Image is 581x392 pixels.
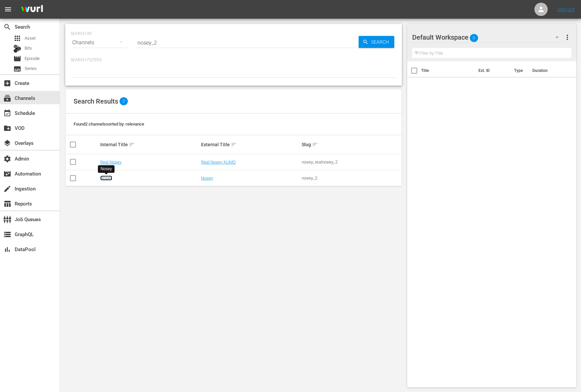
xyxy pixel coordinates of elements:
[563,29,571,45] button: more_vert
[3,155,11,163] span: Admin
[302,160,401,165] div: nosey_realnosey_2
[3,109,11,117] span: Schedule
[528,61,568,80] th: Duration
[412,28,565,47] div: Default Workspace
[557,7,575,12] a: Sign Out
[3,230,11,238] span: GraphQL
[3,139,11,147] span: Overlays
[201,141,300,149] div: External Title
[25,45,32,52] span: Bits
[4,5,12,13] span: menu
[13,65,21,73] span: Series
[3,185,11,193] span: Ingestion
[474,61,510,80] th: Ext. ID
[120,97,128,105] span: 2
[74,97,118,105] span: Search Results
[312,142,318,148] span: sort
[3,79,11,87] span: Create
[3,94,11,102] span: Channels
[3,215,11,223] span: Job Queues
[369,36,394,48] span: Search
[302,176,401,181] div: nosey_2
[421,61,474,80] th: Title
[3,245,11,253] span: DataPool
[13,55,21,63] span: Episode
[201,160,236,165] a: Real Nosey XUMO
[3,200,11,208] span: Reports
[71,33,129,52] div: Channels
[74,122,144,127] span: Found 2 channels sorted by: relevance
[100,141,199,149] div: Internal Title
[3,23,11,31] span: Search
[100,176,112,181] a: Nosey
[231,142,237,148] span: sort
[25,55,40,62] span: Episode
[201,176,213,181] a: Nosey
[3,124,11,132] span: VOD
[359,36,394,48] button: Search
[25,35,36,42] span: Asset
[470,31,478,45] span: 0
[3,170,11,178] span: Automation
[13,34,21,42] span: Asset
[129,142,135,148] span: sort
[100,160,122,165] a: Real Nosey
[302,141,401,149] div: Slug
[13,45,21,53] div: Bits
[16,2,48,17] img: ans4CAIJ8jUAAAAAAAAAAAAAAAAAAAAAAAAgQb4GAAAAAAAAAAAAAAAAAAAAAAAAJMjXAAAAAAAAAAAAAAAAAAAAAAAAgAT5G...
[510,61,528,80] th: Type
[71,57,397,63] p: Search Filters:
[25,65,37,72] span: Series
[563,33,571,41] span: more_vert
[101,166,112,172] div: Nosey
